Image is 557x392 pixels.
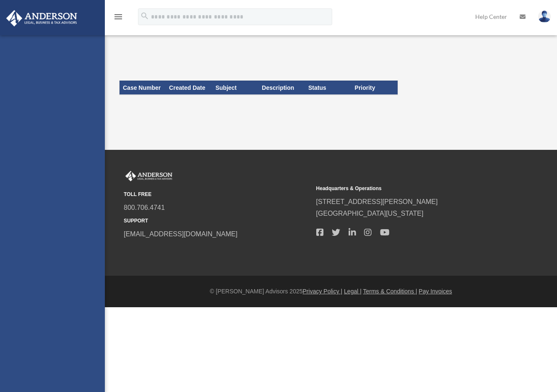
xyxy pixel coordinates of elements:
[140,11,149,21] i: search
[124,190,310,199] small: TOLL FREE
[344,288,362,295] a: Legal |
[124,204,165,211] a: 800.706.4741
[316,184,503,193] small: Headquarters & Operations
[124,230,237,238] a: [EMAIL_ADDRESS][DOMAIN_NAME]
[363,288,417,295] a: Terms & Conditions |
[303,288,343,295] a: Privacy Policy |
[316,210,424,217] a: [GEOGRAPHIC_DATA][US_STATE]
[124,171,174,182] img: Anderson Advisors Platinum Portal
[105,286,557,297] div: © [PERSON_NAME] Advisors 2025
[538,10,551,23] img: User Pic
[305,81,351,95] th: Status
[124,217,310,225] small: SUPPORT
[351,81,398,95] th: Priority
[419,288,452,295] a: Pay Invoices
[113,12,123,22] i: menu
[212,81,259,95] th: Subject
[120,81,166,95] th: Case Number
[113,15,123,22] a: menu
[4,10,80,26] img: Anderson Advisors Platinum Portal
[166,81,212,95] th: Created Date
[258,81,305,95] th: Description
[316,198,438,205] a: [STREET_ADDRESS][PERSON_NAME]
